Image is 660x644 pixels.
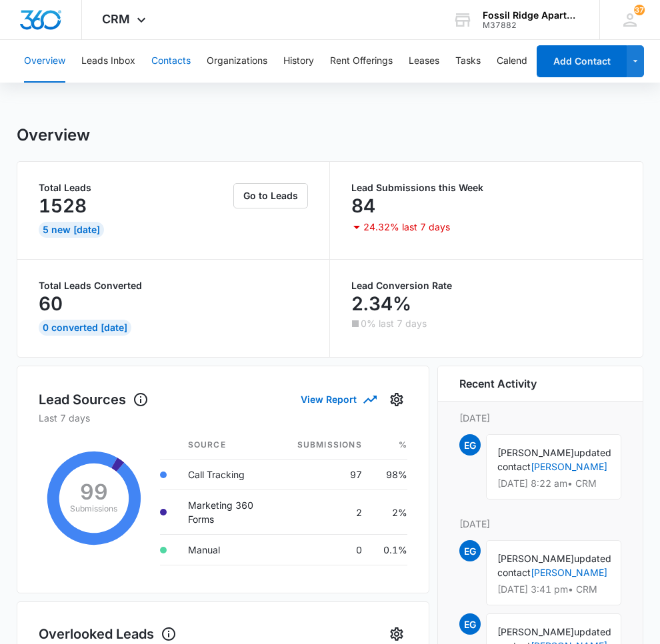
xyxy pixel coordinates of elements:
[459,434,481,456] span: EG
[17,125,90,145] h1: Overview
[39,624,177,644] h1: Overlooked Leads
[39,390,149,410] h1: Lead Sources
[459,411,622,425] p: [DATE]
[351,183,621,192] p: Lead Submissions this Week
[330,40,393,83] button: Rent Offerings
[497,447,574,458] span: [PERSON_NAME]
[634,5,645,15] span: 37
[102,12,130,26] span: CRM
[351,293,411,314] p: 2.34%
[39,281,308,290] p: Total Leads Converted
[39,222,104,238] div: 5 New [DATE]
[459,613,481,635] span: EG
[361,319,427,328] p: 0% last 7 days
[531,461,607,472] a: [PERSON_NAME]
[497,626,574,637] span: [PERSON_NAME]
[459,517,622,531] p: [DATE]
[531,567,607,578] a: [PERSON_NAME]
[351,195,375,216] p: 84
[497,585,611,594] p: [DATE] 3:41 pm • CRM
[151,40,191,83] button: Contacts
[634,5,645,15] div: notifications count
[483,10,580,21] div: account name
[177,431,287,460] th: Source
[497,553,574,564] span: [PERSON_NAME]
[373,490,407,535] td: 2%
[81,40,135,83] button: Leads Inbox
[373,535,407,565] td: 0.1%
[373,460,407,490] td: 98%
[39,320,131,336] div: 0 Converted [DATE]
[301,388,375,411] button: View Report
[177,460,287,490] td: Call Tracking
[351,281,621,290] p: Lead Conversion Rate
[459,540,481,561] span: EG
[455,40,481,83] button: Tasks
[483,21,580,30] div: account id
[287,460,373,490] td: 97
[39,293,63,314] p: 60
[39,195,87,216] p: 1528
[233,190,308,201] a: Go to Leads
[386,389,407,410] button: Settings
[233,183,308,208] button: Go to Leads
[497,479,611,488] p: [DATE] 8:22 am • CRM
[287,535,373,565] td: 0
[409,40,439,83] button: Leases
[287,490,373,535] td: 2
[207,40,267,83] button: Organizations
[24,40,65,83] button: Overview
[39,183,231,192] p: Total Leads
[39,411,407,425] p: Last 7 days
[497,40,536,83] button: Calendar
[287,431,373,460] th: Submissions
[459,376,537,392] h6: Recent Activity
[373,431,407,460] th: %
[177,535,287,565] td: Manual
[283,40,314,83] button: History
[363,222,450,232] p: 24.32% last 7 days
[177,490,287,535] td: Marketing 360 Forms
[537,45,627,77] button: Add Contact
